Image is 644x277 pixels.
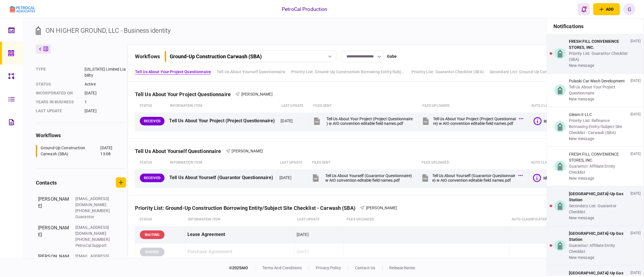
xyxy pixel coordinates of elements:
div: Tell Us About Your Project Questionnaire [569,84,628,96]
div: RECEIVED [140,174,165,182]
div: © 2025 AIO [229,265,255,271]
div: Pulaski Car Wash Development [569,78,628,84]
button: Identity application form [533,174,588,182]
div: Ground-Up Construction Carwash (SBA) [170,53,262,59]
a: Secondary List: Ground-Up Construction Borrowing Entity/Subject Site Checklist (SBA) [490,69,604,75]
div: incorporated on [36,90,79,96]
th: status [135,156,167,169]
button: Tell Us About Yourself (Guarantor Questionnaire) w AIO convention editable field names.pdf [421,171,521,184]
div: new message [569,175,628,181]
div: WAIVED [140,248,165,256]
div: Secondary List: Guarantor Checklist [569,203,628,215]
div: WAITING [140,230,165,239]
span: [PERSON_NAME] [366,206,397,210]
div: last update [36,108,79,114]
div: new message [569,255,628,261]
th: auto classification [528,156,592,169]
th: Information item [167,99,279,113]
a: Ground-Up Construction Carwash (SBA)[DATE] 13:08 [36,145,119,157]
a: Tell Us About Yourself Questionnaire [217,69,285,75]
div: [US_STATE] Limited Liability [85,66,126,78]
div: [DATE] [631,191,641,221]
div: [DATE] [297,249,309,255]
div: Ground-Up Construction Carwash (SBA) [41,145,99,157]
div: ON HIGHER GROUND, LLC - Business identity [46,26,171,35]
a: contact us [355,266,375,270]
div: new message [569,96,628,102]
div: Identity application form [543,176,588,180]
div: [DATE] 13:08 [101,145,119,157]
th: last update [295,213,344,226]
div: [GEOGRAPHIC_DATA]-Up Gas Station [569,191,628,203]
h3: notifications [547,19,644,34]
div: [DATE] [631,112,641,142]
th: Files uploaded [419,156,528,169]
div: [EMAIL_ADDRESS][DOMAIN_NAME] [75,196,113,208]
th: status [135,99,167,113]
th: Files uploaded [344,213,509,226]
div: Tell Us About Yourself Questionnaire [135,148,226,154]
th: files sent [309,156,419,169]
div: Type [36,66,79,78]
th: Information item [167,156,277,169]
div: [DATE] [297,232,309,237]
div: Purchase Agreement [187,245,292,258]
a: Priority List: Ground-Up Construction Borrowing Entity/Subject Site Checklist - Carwash (SBA) [291,69,406,75]
div: [PHONE_NUMBER] [75,237,113,243]
div: [DATE] [631,78,641,102]
div: PetroCal Support [75,243,113,249]
div: [PERSON_NAME] [38,224,70,249]
div: status [36,81,79,87]
div: new message [569,63,628,69]
div: new message [569,215,628,221]
div: [DATE] [279,175,291,181]
div: Lease Agreement [187,228,292,241]
div: years in business [36,99,79,105]
button: Ground-Up Construction Carwash (SBA) [165,51,336,62]
div: 1 [85,99,126,105]
div: [GEOGRAPHIC_DATA]-Up Gas Station [569,230,628,243]
img: client company logo [10,6,35,13]
div: [DATE] [85,108,126,114]
div: [DATE] [85,90,126,96]
th: last update [279,99,311,113]
div: Tell Us About Your Project (Project Questionnaire) w AIO convention editable field names.pdf [326,117,413,126]
div: Tell Us About Yourself (Guarantor Questionnaire) [169,171,275,184]
div: Tell Us About Your Project Questionnaire [135,91,235,97]
div: [DATE] [631,38,641,69]
div: FRESH FILL CONVENIENCE STORES, INC. [569,38,628,51]
div: workflows [36,131,126,139]
div: RECEIVED [140,117,165,125]
th: files sent [311,99,420,113]
button: Tell Us About Yourself (Guarantor Questionnaire) w AIO convention editable field names.pdf [312,171,412,184]
a: Tell Us About Your Project Questionnaire [135,69,211,75]
div: [PHONE_NUMBER] [75,208,113,214]
div: Guarantor: Affiliate Entity Checklist [569,243,628,255]
div: Gleam II LLC [569,112,628,118]
button: open adding identity options [593,3,620,15]
a: release notes [389,266,415,270]
div: workflows [135,53,160,60]
div: Gabe [387,53,397,59]
button: open notifications list [578,3,590,15]
button: Tell Us About Your Project (Project Questionnaire) w AIO convention editable field names.pdf [313,115,413,127]
div: [DATE] [631,151,641,181]
div: [PERSON_NAME] [38,253,70,271]
th: status [135,213,185,226]
a: privacy policy [316,266,341,270]
div: Tell Us About Your Project (Project Questionnaire) [169,115,277,127]
div: new message [569,136,628,142]
div: [EMAIL_ADDRESS][DOMAIN_NAME] [75,224,113,237]
button: Identity application form [534,117,589,125]
div: FRESH FILL CONVENIENCE STORES, INC. [569,151,628,163]
div: Guarantor: Affiliate Entity Checklist [569,163,628,175]
button: G [623,3,635,15]
th: Information item [185,213,294,226]
div: Guarantor [75,214,113,220]
div: contacts [36,179,57,187]
div: Priority List: Guarantor Checklist (SBA) [569,51,628,63]
div: [DATE] [631,230,641,261]
div: [DATE] [281,118,293,124]
div: Identity application form [544,119,589,123]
